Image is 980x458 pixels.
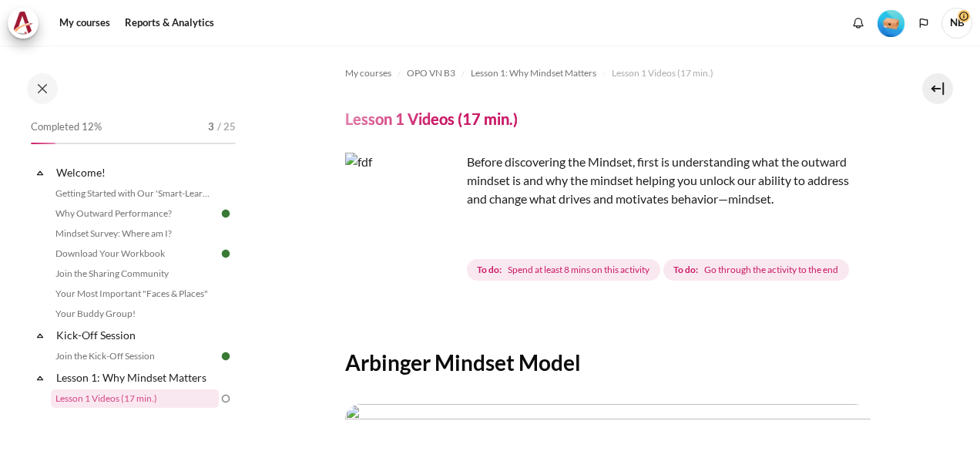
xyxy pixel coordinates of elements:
[345,66,391,80] span: My courses
[51,224,219,243] a: Mindset Survey: Where am I?
[31,143,55,144] div: 12%
[345,61,871,86] nav: Navigation bar
[345,64,391,83] a: My courses
[508,263,649,277] span: Spend at least 8 mins on this activity
[219,207,233,221] img: Done
[345,349,871,376] h2: Arbinger Mindset Model
[471,66,596,80] span: Lesson 1: Why Mindset Matters
[31,120,102,135] span: Completed 12%
[407,64,455,83] a: OPO VN B3
[941,8,972,39] a: User menu
[345,153,871,208] p: Before discovering the Mindset, first is understanding what the outward mindset is and why the mi...
[704,263,838,277] span: Go through the activity to the end
[345,153,461,268] img: fdf
[912,12,935,35] button: Languages
[871,8,911,37] a: Level #1
[345,109,518,129] h4: Lesson 1 Videos (17 min.)
[219,247,233,261] img: Done
[51,285,219,303] a: Your Most Important "Faces & Places"
[51,244,219,263] a: Download Your Workbook
[847,12,870,35] div: Show notification window with no new notifications
[51,264,219,283] a: Join the Sharing Community
[12,12,34,35] img: Architeck
[51,184,219,203] a: Getting Started with Our 'Smart-Learning' Platform
[673,263,698,277] strong: To do:
[878,10,904,37] img: Level #1
[51,204,219,223] a: Why Outward Performance?
[51,389,219,408] a: Lesson 1 Videos (17 min.)
[54,162,219,183] a: Welcome!
[471,64,596,83] a: Lesson 1: Why Mindset Matters
[54,325,219,345] a: Kick-Off Session
[32,328,48,343] span: Collapse
[941,8,972,39] span: NB
[54,8,116,39] a: My courses
[8,8,46,39] a: Architeck Architeck
[612,66,713,80] span: Lesson 1 Videos (17 min.)
[51,409,219,428] a: Lesson 1 Summary
[217,120,236,135] span: / 25
[32,370,48,386] span: Collapse
[467,256,852,284] div: Completion requirements for Lesson 1 Videos (17 min.)
[878,8,904,37] div: Level #1
[219,349,233,363] img: Done
[51,305,219,323] a: Your Buddy Group!
[407,66,455,80] span: OPO VN B3
[119,8,220,39] a: Reports & Analytics
[477,263,502,277] strong: To do:
[208,120,214,135] span: 3
[612,64,713,83] a: Lesson 1 Videos (17 min.)
[32,165,48,180] span: Collapse
[51,347,219,365] a: Join the Kick-Off Session
[54,367,219,388] a: Lesson 1: Why Mindset Matters
[219,392,233,406] img: To do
